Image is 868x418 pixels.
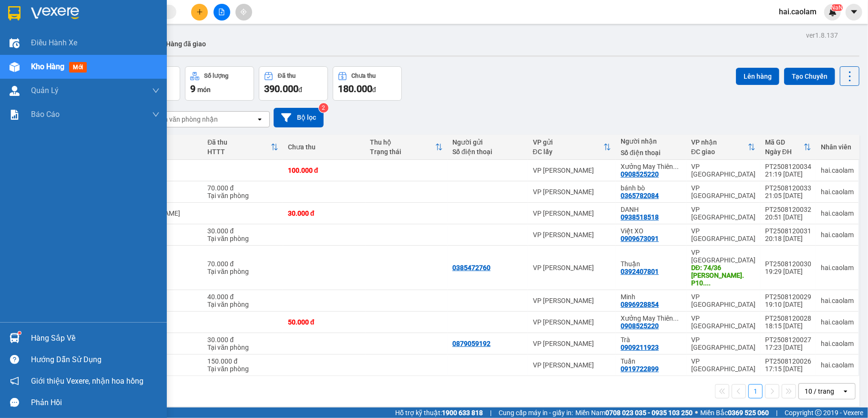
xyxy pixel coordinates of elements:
span: 390.000 [264,83,298,94]
span: Kho hàng [31,62,64,71]
span: caret-down [850,8,858,16]
div: Tại văn phòng [207,365,278,373]
div: Số lượng [204,73,228,79]
th: Toggle SortBy [366,135,448,160]
button: Hàng đã giao [158,32,214,55]
div: 0896928854 [621,301,659,308]
div: hai.caolam [821,188,854,196]
th: Toggle SortBy [528,135,616,160]
div: Mã GD [765,138,804,146]
div: VP [PERSON_NAME] [533,297,611,304]
div: 70.000 đ [207,260,278,268]
span: đ [372,86,376,94]
img: warehouse-icon [10,38,20,48]
div: ver 1.8.137 [806,30,838,41]
span: 9 [190,83,195,94]
div: 150.000 đ [207,357,278,365]
div: PT2508120030 [765,260,811,268]
div: PT2508120026 [765,357,811,365]
span: mới [69,62,87,73]
button: Chưa thu180.000đ [333,66,402,101]
b: [DOMAIN_NAME] [80,36,131,44]
button: Lên hàng [736,68,779,85]
span: plus [196,9,203,15]
div: ĐC lấy [533,148,603,156]
div: Chọn văn phòng nhận [152,115,218,124]
div: Trạng thái [370,148,436,156]
div: Tuấn [621,357,682,365]
div: Phản hồi [31,396,160,410]
div: VP [GEOGRAPHIC_DATA] [691,184,756,199]
button: 1 [748,384,763,398]
div: 0879059192 [452,340,490,347]
div: Tại văn phòng [207,301,278,308]
div: 19:29 [DATE] [765,268,811,275]
div: VP [PERSON_NAME] [533,318,611,326]
img: warehouse-icon [10,333,20,343]
div: DANH [621,206,682,213]
span: đ [298,86,302,94]
div: 0938518518 [621,213,659,221]
span: ... [673,163,679,170]
div: 30.000 đ [207,336,278,344]
div: Đã thu [207,138,271,146]
span: down [152,87,160,94]
button: caret-down [846,4,862,21]
div: Chưa thu [352,73,376,79]
span: down [152,111,160,118]
button: plus [191,4,208,21]
div: 40.000 đ [207,293,278,301]
img: warehouse-icon [10,86,20,96]
div: VP gửi [533,138,603,146]
th: Toggle SortBy [760,135,816,160]
div: 30.000 đ [207,227,278,235]
span: Miền Bắc [700,408,769,418]
span: món [197,86,211,94]
div: Việt XO [621,227,682,235]
div: hai.caolam [821,264,854,272]
div: Thuận [621,260,682,268]
div: Ngày ĐH [765,148,804,156]
div: VP [GEOGRAPHIC_DATA] [691,227,756,242]
div: 100.000 đ [288,167,361,174]
sup: NaN [831,4,843,11]
img: warehouse-icon [10,62,20,72]
span: | [490,408,491,418]
div: Người gửi [452,138,523,146]
span: Hỗ trợ kỹ thuật: [395,408,483,418]
img: icon-new-feature [828,8,837,16]
div: 21:05 [DATE] [765,192,811,199]
div: 50.000 đ [288,318,361,326]
button: Số lượng9món [185,66,254,101]
div: 17:23 [DATE] [765,344,811,351]
button: Đã thu390.000đ [259,66,328,101]
span: ... [705,279,711,287]
div: Số điện thoại [621,149,682,157]
strong: 0369 525 060 [728,409,769,417]
div: Tại văn phòng [207,344,278,351]
div: Tại văn phòng [207,192,278,199]
div: Nhân viên [821,143,854,151]
div: VP [PERSON_NAME] [533,340,611,347]
div: Số điện thoại [452,148,523,156]
span: 180.000 [338,83,372,94]
strong: 1900 633 818 [442,409,483,417]
svg: open [842,387,849,395]
div: VP [GEOGRAPHIC_DATA] [691,357,756,373]
div: Chưa thu [288,143,361,151]
div: 21:19 [DATE] [765,170,811,178]
div: Hướng dẫn sử dụng [31,353,160,367]
span: Quản Lý [31,84,59,96]
div: 18:15 [DATE] [765,322,811,330]
span: file-add [218,9,225,15]
div: VP [PERSON_NAME] [533,209,611,217]
div: PT2508120029 [765,293,811,301]
div: hai.caolam [821,209,854,217]
span: aim [240,9,247,15]
div: Thu hộ [370,138,436,146]
span: ⚪️ [695,411,698,415]
div: 0392407801 [621,268,659,275]
button: Tạo Chuyến [784,68,835,85]
sup: 2 [319,103,328,113]
img: logo-vxr [8,6,20,21]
